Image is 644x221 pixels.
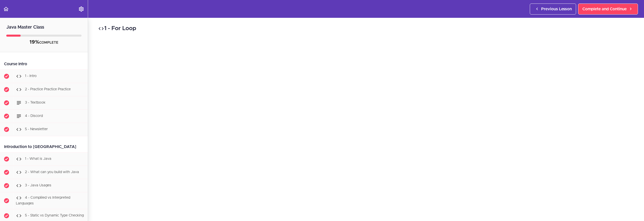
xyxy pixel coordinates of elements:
[541,6,572,12] span: Previous Lesson
[29,40,39,45] span: 19%
[25,74,37,78] span: 1 - Intro
[25,184,51,187] span: 3 - Java Usages
[582,6,627,12] span: Complete and Continue
[578,4,638,15] a: Complete and Continue
[25,114,43,118] span: 4 - Discord
[25,88,71,91] span: 2 - Practice Practice Practice
[6,39,82,46] div: COMPLETE
[25,214,84,217] span: 5 - Static vs Dynamic Type Checking
[16,196,70,205] span: 4 - Compliled vs Interpreted Languages
[3,6,9,12] svg: Back to course curriculum
[25,101,46,104] span: 3 - Textbook
[25,127,48,131] span: 5 - Newsletter
[25,157,51,161] span: 1 - What is Java
[78,6,84,12] svg: Settings Menu
[25,170,79,174] span: 2 - What can you build with Java
[98,24,634,33] h2: 1 - For Loop
[530,4,576,15] a: Previous Lesson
